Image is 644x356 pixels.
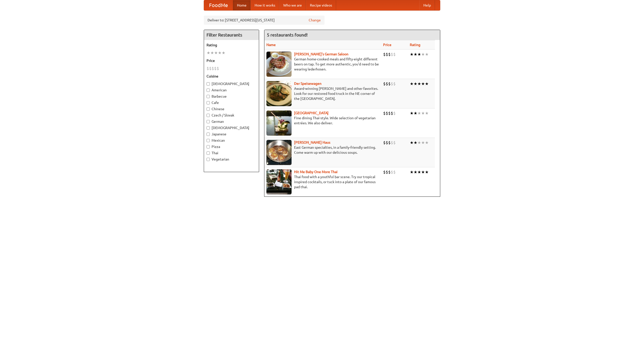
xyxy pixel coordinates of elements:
label: Chinese [207,106,256,111]
li: ★ [214,50,218,56]
div: Deliver to: [STREET_ADDRESS][US_STATE] [204,16,325,25]
li: ★ [417,110,421,116]
li: ★ [417,169,421,175]
label: Vegetarian [207,157,256,162]
li: $ [391,140,393,145]
li: ★ [207,50,210,56]
label: Barbecue [207,94,256,99]
a: Help [419,0,435,10]
li: $ [217,66,219,71]
li: $ [383,140,386,145]
label: American [207,88,256,93]
label: German [207,119,256,124]
li: $ [391,81,393,87]
input: Thai [207,151,210,155]
label: Cafe [207,100,256,105]
input: Pizza [207,145,210,148]
input: Japanese [207,133,210,136]
li: ★ [417,81,421,87]
a: Recipe videos [306,0,336,10]
li: $ [393,110,396,116]
li: $ [386,169,388,175]
li: ★ [417,52,421,57]
li: $ [386,81,388,87]
img: babythai.jpg [266,169,292,194]
li: $ [212,66,214,71]
li: ★ [218,50,222,56]
li: ★ [210,50,214,56]
h4: Filter Restaurants [204,30,259,40]
li: $ [388,81,391,87]
li: $ [391,110,393,116]
li: ★ [414,52,417,57]
b: [PERSON_NAME] Haus [294,140,330,144]
a: Der Speisewagen [294,82,321,86]
li: ★ [421,52,425,57]
label: [DEMOGRAPHIC_DATA] [207,125,256,130]
a: Change [309,18,321,23]
li: $ [383,81,386,87]
li: ★ [410,140,414,145]
li: ★ [414,169,417,175]
li: $ [207,66,209,71]
li: ★ [421,81,425,87]
li: ★ [410,81,414,87]
label: Czech / Slovak [207,113,256,118]
h5: Cuisine [207,74,256,79]
a: Name [266,43,276,47]
label: [DEMOGRAPHIC_DATA] [207,81,256,86]
h5: Price [207,58,256,63]
li: $ [386,110,388,116]
input: American [207,89,210,92]
li: ★ [414,110,417,116]
li: $ [388,52,391,57]
li: ★ [414,81,417,87]
a: Who we are [279,0,306,10]
li: ★ [421,140,425,145]
input: Mexican [207,139,210,142]
h5: Rating [207,43,256,48]
img: satay.jpg [266,110,292,136]
input: Cafe [207,101,210,104]
input: Chinese [207,107,210,111]
input: [DEMOGRAPHIC_DATA] [207,126,210,130]
li: $ [388,110,391,116]
label: Mexican [207,138,256,143]
input: Vegetarian [207,158,210,161]
b: Hit Me Baby One More Thai [294,170,338,174]
li: $ [391,52,393,57]
li: $ [393,140,396,145]
input: German [207,120,210,123]
p: German home-cooked meals and fifty-eight different beers on tap. To get more authentic, you'd nee... [266,57,379,72]
li: $ [386,52,388,57]
li: $ [393,81,396,87]
p: Award-winning [PERSON_NAME] and other favorites. Look for our restored food truck in the NE corne... [266,86,379,101]
li: $ [388,169,391,175]
input: Czech / Slovak [207,114,210,117]
p: East German specialties, in a family-friendly setting. Come warm up with our delicious soups. [266,145,379,155]
li: $ [214,66,217,71]
a: Price [383,43,391,47]
li: ★ [421,110,425,116]
li: ★ [425,140,429,145]
a: [GEOGRAPHIC_DATA] [294,111,329,115]
li: ★ [425,81,429,87]
input: [DEMOGRAPHIC_DATA] [207,82,210,86]
li: ★ [417,140,421,145]
li: ★ [425,52,429,57]
li: $ [388,140,391,145]
label: Thai [207,150,256,155]
input: Barbecue [207,95,210,98]
label: Japanese [207,132,256,137]
ng-pluralize: 5 restaurants found! [267,32,308,37]
li: ★ [410,110,414,116]
a: How it works [251,0,279,10]
li: $ [383,169,386,175]
img: kohlhaus.jpg [266,140,292,165]
li: ★ [425,110,429,116]
li: $ [393,52,396,57]
p: Thai food with a youthful bar scene. Try our tropical inspired cocktails, or tuck into a plate of... [266,174,379,189]
li: $ [391,169,393,175]
li: ★ [414,140,417,145]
